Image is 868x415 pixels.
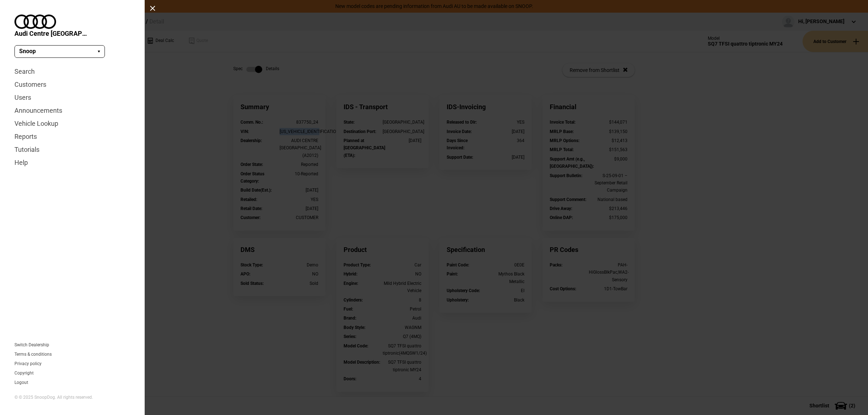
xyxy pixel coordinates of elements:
[14,156,130,169] a: Help
[14,117,130,130] a: Vehicle Lookup
[14,91,130,104] a: Users
[14,343,49,347] a: Switch Dealership
[14,130,130,143] a: Reports
[14,104,130,117] a: Announcements
[19,47,36,55] span: Snoop
[14,394,130,401] div: © © 2025 SnoopDog. All rights reserved.
[14,380,28,385] button: Logout
[14,29,87,38] span: Audi Centre [GEOGRAPHIC_DATA]
[14,65,130,78] a: Search
[14,361,42,366] a: Privacy policy
[14,14,56,29] img: audi.png
[14,371,34,375] a: Copyright
[14,352,52,356] a: Terms & conditions
[14,78,130,91] a: Customers
[14,143,130,156] a: Tutorials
